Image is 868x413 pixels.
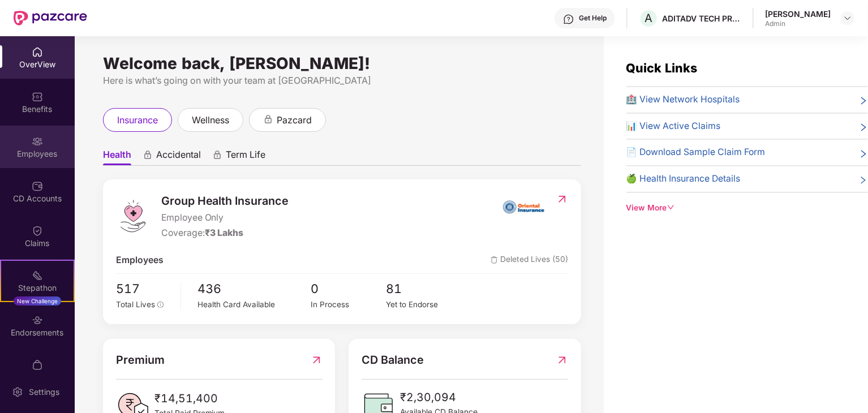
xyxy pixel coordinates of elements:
[32,46,43,58] img: svg+xml;base64,PHN2ZyBpZD0iSG9tZSIgeG1sbnM9Imh0dHA6Ly93d3cudzMub3JnLzIwMDAvc3ZnIiB3aWR0aD0iMjAiIG...
[667,204,675,212] span: down
[154,390,225,407] span: ₹14,51,400
[386,279,462,299] span: 81
[156,149,201,165] span: Accidental
[626,172,741,186] span: 🍏 Health Insurance Details
[116,300,155,309] span: Total Lives
[198,279,311,299] span: 436
[32,136,43,147] img: svg+xml;base64,PHN2ZyBpZD0iRW1wbG95ZWVzIiB4bWxucz0iaHR0cDovL3d3dy53My5vcmcvMjAwMC9zdmciIHdpZHRoPS...
[386,299,462,311] div: Yet to Endorse
[161,192,289,210] span: Group Health Insurance
[32,91,43,102] img: svg+xml;base64,PHN2ZyBpZD0iQmVuZWZpdHMiIHhtbG5zPSJodHRwOi8vd3d3LnczLm9yZy8yMDAwL3N2ZyIgd2lkdGg9Ij...
[626,119,721,134] span: 📊 View Active Claims
[277,113,312,127] span: pazcard
[226,149,265,165] span: Term Life
[14,296,61,306] div: New Challenge
[859,148,868,160] span: right
[400,389,478,406] span: ₹2,30,094
[12,386,23,398] img: svg+xml;base64,PHN2ZyBpZD0iU2V0dGluZy0yMHgyMCIgeG1sbnM9Imh0dHA6Ly93d3cudzMub3JnLzIwMDAvc3ZnIiB3aW...
[116,199,150,233] img: logo
[502,192,545,221] img: insurerIcon
[556,193,568,205] img: RedirectIcon
[311,279,386,299] span: 0
[626,145,766,160] span: 📄 Download Sample Claim Form
[161,211,289,225] span: Employee Only
[859,174,868,186] span: right
[32,180,43,192] img: svg+xml;base64,PHN2ZyBpZD0iQ0RfQWNjb3VudHMiIGRhdGEtbmFtZT0iQ0QgQWNjb3VudHMiIHhtbG5zPSJodHRwOi8vd3...
[116,351,165,369] span: Premium
[1,282,74,294] div: Stepathon
[859,122,868,134] span: right
[362,351,424,369] span: CD Balance
[205,227,244,238] span: ₹3 Lakhs
[103,74,581,88] div: Here is what’s going on with your team at [GEOGRAPHIC_DATA]
[765,19,831,28] div: Admin
[579,14,607,23] div: Get Help
[161,226,289,240] div: Coverage:
[645,11,653,25] span: A
[157,302,164,308] span: info-circle
[25,386,63,398] div: Settings
[765,8,831,19] div: [PERSON_NAME]
[116,253,164,268] span: Employees
[32,225,43,236] img: svg+xml;base64,PHN2ZyBpZD0iQ2xhaW0iIHhtbG5zPSJodHRwOi8vd3d3LnczLm9yZy8yMDAwL3N2ZyIgd2lkdGg9IjIwIi...
[32,315,43,326] img: svg+xml;base64,PHN2ZyBpZD0iRW5kb3JzZW1lbnRzIiB4bWxucz0iaHR0cDovL3d3dy53My5vcmcvMjAwMC9zdmciIHdpZH...
[311,299,386,311] div: In Process
[14,11,87,25] img: New Pazcare Logo
[563,14,574,25] img: svg+xml;base64,PHN2ZyBpZD0iSGVscC0zMngzMiIgeG1sbnM9Imh0dHA6Ly93d3cudzMub3JnLzIwMDAvc3ZnIiB3aWR0aD...
[198,299,311,311] div: Health Card Available
[143,150,153,160] div: animation
[626,93,740,107] span: 🏥 View Network Hospitals
[626,202,868,214] div: View More
[32,270,43,281] img: svg+xml;base64,PHN2ZyB4bWxucz0iaHR0cDovL3d3dy53My5vcmcvMjAwMC9zdmciIHdpZHRoPSIyMSIgaGVpZ2h0PSIyMC...
[103,59,581,68] div: Welcome back, [PERSON_NAME]!
[212,150,222,160] div: animation
[556,351,568,369] img: RedirectIcon
[311,351,323,369] img: RedirectIcon
[626,61,698,75] span: Quick Links
[263,114,273,124] div: animation
[117,113,158,127] span: insurance
[843,14,852,23] img: svg+xml;base64,PHN2ZyBpZD0iRHJvcGRvd24tMzJ4MzIiIHhtbG5zPSJodHRwOi8vd3d3LnczLm9yZy8yMDAwL3N2ZyIgd2...
[491,256,498,264] img: deleteIcon
[32,359,43,371] img: svg+xml;base64,PHN2ZyBpZD0iTXlfT3JkZXJzIiBkYXRhLW5hbWU9Ik15IE9yZGVycyIgeG1sbnM9Imh0dHA6Ly93d3cudz...
[491,253,568,268] span: Deleted Lives (50)
[192,113,229,127] span: wellness
[662,13,741,24] div: ADITADV TECH PRIVATE LIMITED
[859,95,868,107] span: right
[103,149,131,165] span: Health
[116,279,173,299] span: 517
